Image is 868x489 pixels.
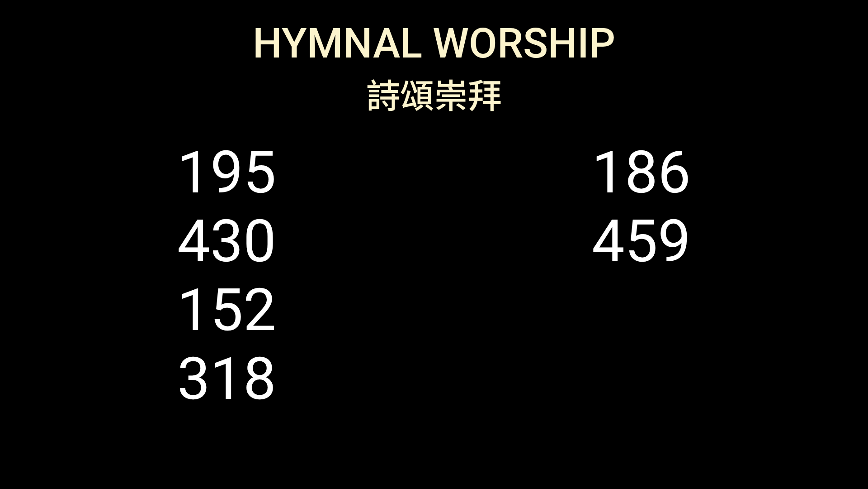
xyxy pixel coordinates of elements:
li: 459 [592,207,691,276]
li: 152 [177,276,276,345]
span: 詩頌崇拜 [366,69,502,118]
li: 195 [177,138,276,207]
span: Hymnal Worship [253,19,615,67]
li: 430 [177,207,276,276]
li: 318 [177,345,276,413]
li: 186 [592,138,691,207]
